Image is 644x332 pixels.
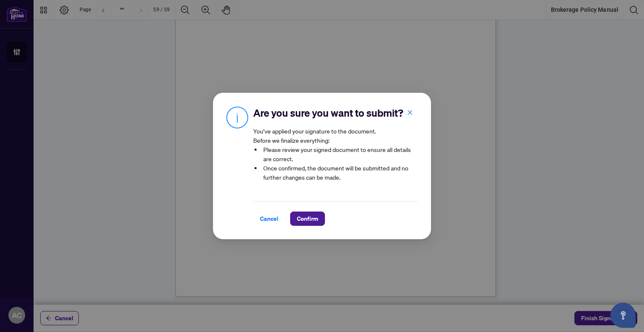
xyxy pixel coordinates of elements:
[253,126,418,188] article: You’ve applied your signature to the document. Before we finalize everything:
[262,163,418,182] li: Once confirmed, the document will be submitted and no further changes can be made.
[262,145,418,163] li: Please review your signed document to ensure all details are correct.
[253,212,285,226] button: Cancel
[226,106,248,128] img: Info Icon
[253,106,418,120] h2: Are you sure you want to submit?
[260,212,278,225] span: Cancel
[407,110,413,115] span: close
[297,212,318,225] span: Confirm
[610,303,636,328] button: Open asap
[290,212,325,226] button: Confirm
